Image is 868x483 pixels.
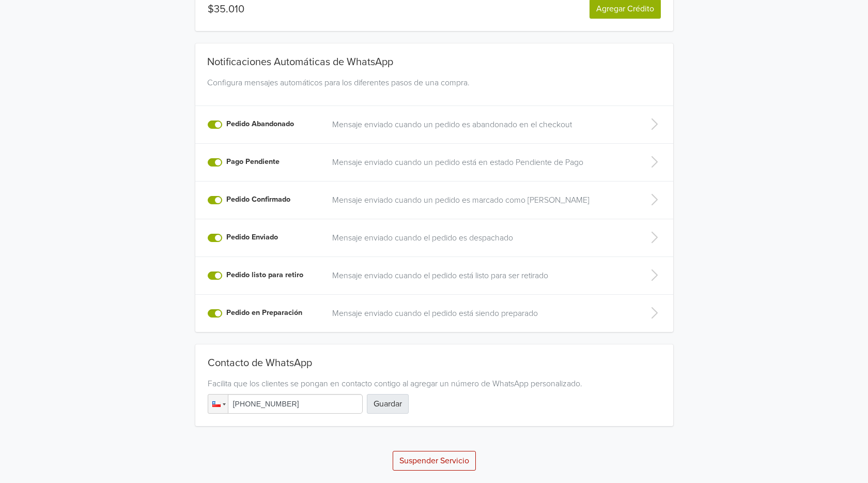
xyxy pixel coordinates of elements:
[393,451,476,471] button: Suspender Servicio
[332,156,629,169] a: Mensaje enviado cuando un pedido está en estado Pendiente de Pago
[226,194,290,205] label: Pedido Confirmado
[332,232,629,244] a: Mensaje enviado cuando el pedido es despachado
[332,307,629,320] a: Mensaje enviado cuando el pedido está siendo preparado
[367,394,409,414] button: Guardar
[203,43,665,72] div: Notificaciones Automáticas de WhatsApp
[332,194,629,206] a: Mensaje enviado cuando un pedido es marcado como [PERSON_NAME]
[226,269,303,281] label: Pedido listo para retiro
[226,156,280,168] label: Pago Pendiente
[332,269,629,282] a: Mensaje enviado cuando el pedido está listo para ser retirado
[226,307,302,319] label: Pedido en Preparación
[226,232,278,243] label: Pedido Enviado
[208,3,244,16] p: $35.010
[208,395,228,413] div: Chile: + 56
[332,118,629,131] a: Mensaje enviado cuando un pedido es abandonado en el checkout
[208,394,363,414] input: 1 (702) 123-4567
[208,378,661,390] div: Facilita que los clientes se pongan en contacto contigo al agregar un número de WhatsApp personal...
[208,357,661,373] div: Contacto de WhatsApp
[203,77,665,101] div: Configura mensajes automáticos para los diferentes pasos de una compra.
[226,118,294,130] label: Pedido Abandonado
